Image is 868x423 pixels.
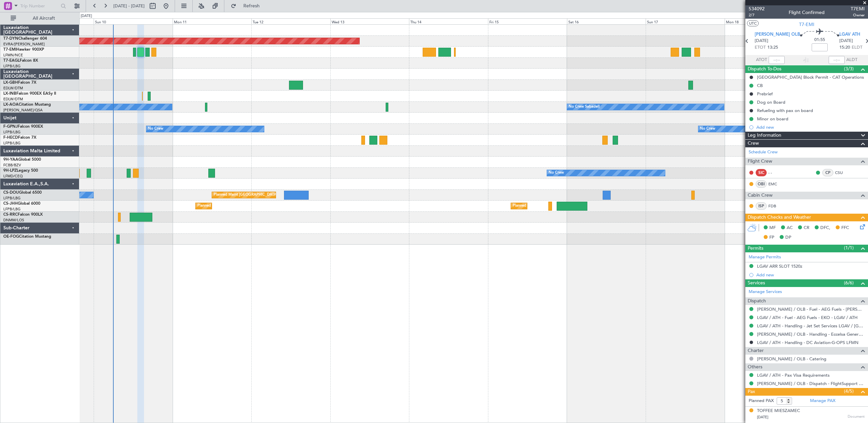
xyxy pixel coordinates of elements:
[3,235,19,239] span: OE-FOG
[3,202,40,206] a: CS-JHHGlobal 6000
[488,18,567,24] div: Fri 15
[768,203,783,209] a: FDB
[748,214,811,221] span: Dispatch Checks and Weather
[757,116,788,122] div: Minor on board
[748,245,763,252] span: Permits
[3,64,21,69] a: LFPB/LBG
[757,83,763,88] div: CB
[844,65,854,72] span: (3/3)
[3,136,36,140] a: F-HECDFalcon 7X
[748,132,781,139] span: Leg Information
[567,18,646,24] div: Sat 16
[3,196,21,201] a: LFPB/LBG
[835,170,850,176] a: CSU
[3,81,36,85] a: LX-GBHFalcon 7X
[3,202,18,206] span: CS-JHH
[3,103,19,107] span: LX-AOA
[3,92,56,96] a: LX-INBFalcon 900EX EASy II
[839,38,853,44] span: [DATE]
[768,181,783,187] a: EMC
[20,1,59,11] input: Trip Number
[700,124,715,134] div: No Crew
[148,124,163,134] div: No Crew
[7,13,72,24] button: All Aircraft
[3,213,43,217] a: CS-RRCFalcon 900LX
[3,218,24,223] a: DNMM/LOS
[3,103,51,107] a: LX-AOACitation Mustang
[749,254,781,261] a: Manage Permits
[799,21,814,28] span: T7-EMI
[768,170,783,176] div: - -
[748,158,772,165] span: Flight Crew
[820,225,830,231] span: DFC,
[851,12,865,18] span: Owner
[757,315,858,320] a: LGAV / ATH - Fuel - AEG Fuels - EKO - LGAV / ATH
[3,158,18,162] span: 9H-YAA
[756,124,865,130] div: Add new
[3,169,17,173] span: 9H-LPZ
[3,163,21,168] a: FCBB/BZV
[839,44,850,51] span: 15:20
[3,213,18,217] span: CS-RRC
[846,57,857,63] span: ALDT
[748,140,759,147] span: Crew
[3,42,45,47] a: EVRA/[PERSON_NAME]
[3,141,21,146] a: LFPB/LBG
[767,44,778,51] span: 13:25
[756,57,767,63] span: ATOT
[748,65,781,73] span: Dispatch To-Dos
[769,56,785,64] input: --:--
[173,18,252,24] div: Mon 11
[569,102,600,112] div: No Crew Sabadell
[748,388,755,396] span: Pax
[844,244,854,251] span: (1/1)
[513,201,618,211] div: Planned Maint [GEOGRAPHIC_DATA] ([GEOGRAPHIC_DATA])
[748,347,764,355] span: Charter
[725,18,804,24] div: Mon 18
[3,97,23,102] a: EDLW/DTM
[852,44,862,51] span: ELDT
[3,191,42,195] a: CS-DOUGlobal 6500
[3,92,16,96] span: LX-INB
[757,108,813,113] div: Refueling with pax on board
[769,234,774,241] span: FP
[330,18,409,24] div: Wed 13
[3,191,19,195] span: CS-DOU
[3,235,51,239] a: OE-FOGCitation Mustang
[789,9,825,16] div: Flight Confirmed
[3,108,43,113] a: [PERSON_NAME]/QSA
[757,306,865,312] a: [PERSON_NAME] / OLB - Fuel - AEG Fuels - [PERSON_NAME] / OLB
[769,225,776,231] span: MF
[756,272,865,278] div: Add new
[3,125,18,129] span: F-GPNJ
[844,388,854,395] span: (4/5)
[238,4,266,8] span: Refresh
[749,5,765,12] span: 534092
[81,13,92,19] div: [DATE]
[756,202,767,210] div: ISP
[3,130,21,135] a: LFPB/LBG
[748,363,762,371] span: Others
[844,279,854,286] span: (6/6)
[3,59,20,63] span: T7-EAGL
[848,414,865,420] span: Document
[748,279,765,287] span: Services
[749,12,765,18] span: 2/7
[757,99,785,105] div: Dog on Board
[804,225,809,231] span: CR
[841,225,849,231] span: FFC
[756,180,767,188] div: OBI
[3,125,43,129] a: F-GPNJFalcon 900EX
[757,74,864,80] div: [GEOGRAPHIC_DATA] Block Permit - CAT Operations
[549,168,564,178] div: No Crew
[113,3,145,9] span: [DATE] - [DATE]
[748,192,773,199] span: Cabin Crew
[757,340,858,345] a: LGAV / ATH - Handling - DC Aviation-G-OPS LFMN
[757,91,773,97] div: Prebrief
[757,381,865,386] a: [PERSON_NAME] / OLB - Dispatch - FlightSupport Dispatch [GEOGRAPHIC_DATA]
[756,169,767,176] div: SIC
[3,53,23,58] a: LFMN/NCE
[749,398,774,404] label: Planned PAX
[757,372,830,378] a: LGAV / ATH - Pax Visa Requirements
[749,289,782,295] a: Manage Services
